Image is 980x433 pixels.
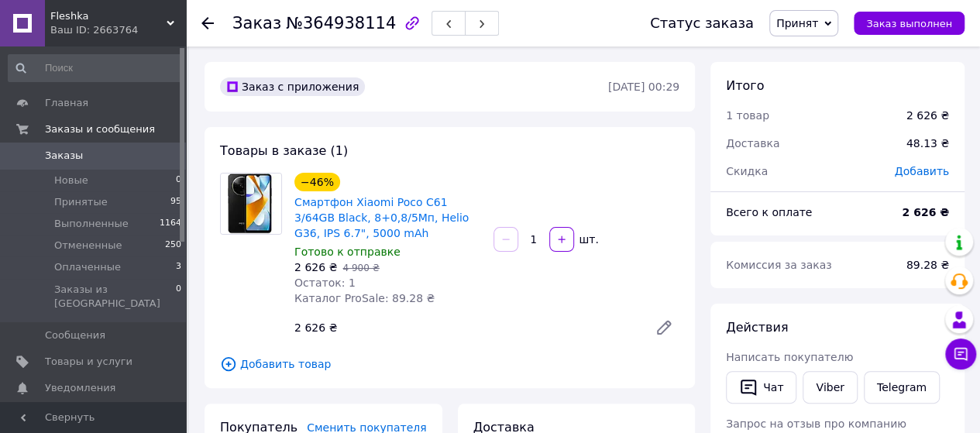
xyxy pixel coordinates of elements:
[201,15,214,31] div: Вернуться назад
[776,17,818,29] span: Принят
[54,195,108,209] span: Принятые
[342,263,379,273] span: 4 900 ₴
[220,143,348,158] span: Товары в заказе (1)
[45,149,83,163] span: Заказы
[8,54,183,82] input: Поиск
[220,356,679,373] span: Добавить товар
[726,259,832,271] span: Комиссия за заказ
[45,96,88,110] span: Главная
[160,217,181,231] span: 1164
[906,108,949,123] div: 2 626 ₴
[170,195,181,209] span: 95
[897,126,958,160] div: 48.13 ₴
[45,381,115,395] span: Уведомления
[54,283,176,311] span: Заказы из [GEOGRAPHIC_DATA]
[294,292,435,304] span: Каталог ProSale: 89.28 ₴
[45,122,155,136] span: Заказы и сообщения
[288,317,642,338] div: 2 626 ₴
[176,260,181,274] span: 3
[232,14,281,33] span: Заказ
[294,261,337,273] span: 2 626 ₴
[220,77,365,96] div: Заказ с приложения
[286,14,396,33] span: №364938114
[45,328,105,342] span: Сообщения
[650,15,754,31] div: Статус заказа
[906,259,949,271] span: 89.28 ₴
[945,338,976,369] button: Чат с покупателем
[294,277,356,289] span: Остаток: 1
[221,174,281,234] img: Смартфон Xiaomi Poco C61 3/64GB Black, 8+0,8/5Мп, Helio G36, IPS 6.7", 5000 mAh
[608,81,679,93] time: [DATE] 00:29
[895,165,949,177] span: Добавить
[54,174,88,187] span: Новые
[726,206,812,218] span: Всего к оплате
[726,78,764,93] span: Итого
[648,312,679,343] a: Редактировать
[864,371,940,404] a: Telegram
[726,351,853,363] span: Написать покупателю
[294,173,340,191] div: −46%
[54,217,129,231] span: Выполненные
[902,206,949,218] b: 2 626 ₴
[50,9,167,23] span: Fleshka
[54,260,121,274] span: Оплаченные
[176,283,181,311] span: 0
[54,239,122,253] span: Отмененные
[866,18,952,29] span: Заказ выполнен
[726,137,779,149] span: Доставка
[50,23,186,37] div: Ваш ID: 2663764
[294,246,401,258] span: Готово к отправке
[726,165,768,177] span: Скидка
[726,418,906,430] span: Запрос на отзыв про компанию
[176,174,181,187] span: 0
[803,371,857,404] a: Viber
[576,232,600,247] div: шт.
[726,320,788,335] span: Действия
[165,239,181,253] span: 250
[726,371,796,404] button: Чат
[294,196,469,239] a: Смартфон Xiaomi Poco C61 3/64GB Black, 8+0,8/5Мп, Helio G36, IPS 6.7", 5000 mAh
[726,109,769,122] span: 1 товар
[854,12,965,35] button: Заказ выполнен
[45,355,132,369] span: Товары и услуги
